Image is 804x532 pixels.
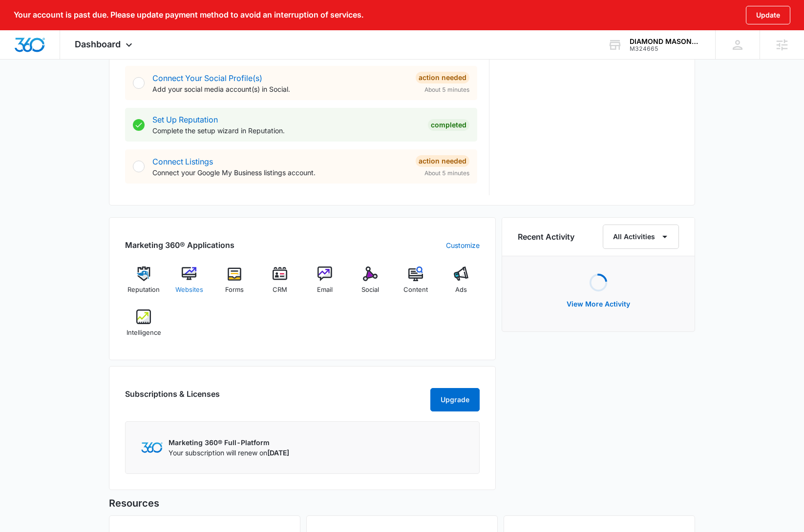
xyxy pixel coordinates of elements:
[152,73,262,83] a: Connect Your Social Profile(s)
[267,449,289,457] span: [DATE]
[152,115,218,124] a: Set Up Reputation
[630,38,701,45] div: account name
[125,239,234,251] h2: Marketing 360® Applications
[152,84,408,94] p: Add your social media account(s) in Social.
[428,119,469,131] div: Completed
[416,155,469,167] div: Action Needed
[169,437,289,448] p: Marketing 360® Full-Platform
[125,309,163,345] a: Intelligence
[446,240,480,250] a: Customize
[127,328,161,338] span: Intelligence
[109,496,695,511] h5: Resources
[261,266,298,302] a: CRM
[403,285,428,295] span: Content
[603,225,679,249] button: All Activities
[306,266,344,302] a: Email
[175,285,203,295] span: Websites
[455,285,467,295] span: Ads
[397,266,435,302] a: Content
[361,285,379,295] span: Social
[216,266,254,302] a: Forms
[273,285,287,295] span: CRM
[169,448,289,458] p: Your subscription will renew on
[125,388,220,408] h2: Subscriptions & Licenses
[152,125,420,136] p: Complete the setup wizard in Reputation.
[317,285,333,295] span: Email
[170,266,208,302] a: Websites
[442,266,480,302] a: Ads
[60,30,149,59] div: Dashboard
[518,231,574,243] h6: Recent Activity
[75,39,121,49] span: Dashboard
[152,157,213,166] a: Connect Listings
[630,45,701,52] div: account id
[424,85,469,94] span: About 5 minutes
[557,292,640,316] button: View More Activity
[127,285,160,295] span: Reputation
[14,10,363,20] p: Your account is past due. Please update payment method to avoid an interruption of services.
[352,266,389,302] a: Social
[225,285,244,295] span: Forms
[430,388,480,411] button: Upgrade
[424,169,469,178] span: About 5 minutes
[746,6,790,24] button: Update
[152,167,408,178] p: Connect your Google My Business listings account.
[141,442,163,452] img: Marketing 360 Logo
[416,72,469,83] div: Action Needed
[125,266,163,302] a: Reputation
